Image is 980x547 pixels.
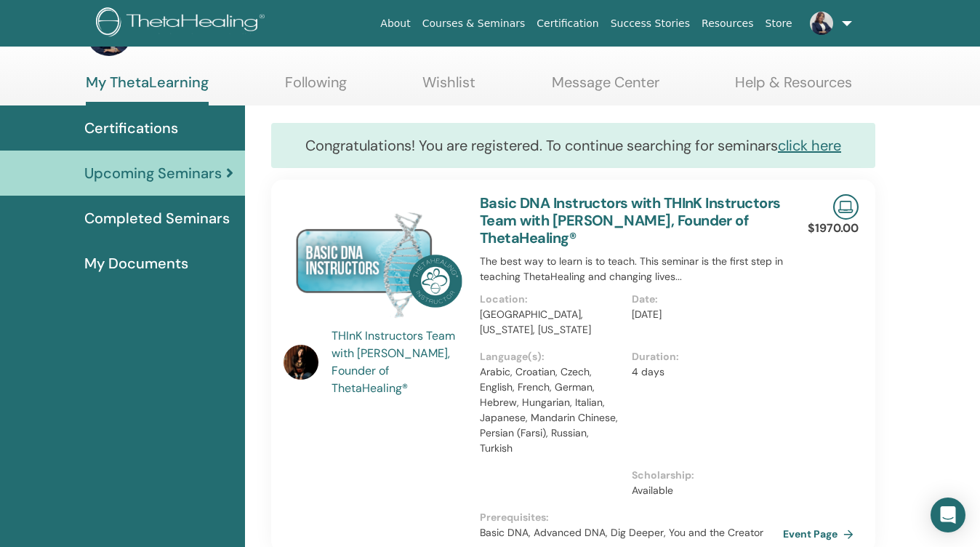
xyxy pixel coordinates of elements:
a: Success Stories [605,10,696,37]
p: Available [632,483,775,498]
span: Upcoming Seminars [84,162,222,184]
p: Language(s) : [480,349,623,364]
a: About [374,10,416,37]
p: [GEOGRAPHIC_DATA], [US_STATE], [US_STATE] [480,307,623,338]
p: Basic DNA, Advanced DNA, Dig Deeper, You and the Creator [480,525,783,540]
span: My Documents [84,252,188,274]
div: Open Intercom Messenger [931,498,965,532]
p: Location : [480,292,623,307]
img: default.jpg [810,12,833,35]
a: Certification [531,10,604,37]
img: Live Online Seminar [833,194,859,220]
a: Resources [696,10,760,37]
a: Help & Resources [735,73,852,102]
img: logo.png [96,7,270,40]
a: Store [760,10,798,37]
a: Following [285,73,347,102]
a: Courses & Seminars [417,10,531,37]
a: click here [778,136,841,155]
img: Basic DNA Instructors [284,194,462,332]
p: Scholarship : [632,468,775,483]
p: [DATE] [632,307,775,322]
p: $1970.00 [808,220,859,237]
div: Congratulations! You are registered. To continue searching for seminars [271,123,875,168]
a: Basic DNA Instructors with THInK Instructors Team with [PERSON_NAME], Founder of ThetaHealing® [480,193,781,247]
span: Completed Seminars [84,207,230,229]
span: Certifications [84,117,178,139]
img: default.jpg [284,345,318,380]
p: Duration : [632,349,775,364]
a: THInK Instructors Team with [PERSON_NAME], Founder of ThetaHealing® [332,327,466,397]
a: Event Page [783,523,859,545]
p: Arabic, Croatian, Czech, English, French, German, Hebrew, Hungarian, Italian, Japanese, Mandarin ... [480,364,623,456]
a: My ThetaLearning [86,73,209,105]
p: 4 days [632,364,775,380]
p: The best way to learn is to teach. This seminar is the first step in teaching ThetaHealing and ch... [480,254,783,284]
p: Prerequisites : [480,510,783,525]
a: Wishlist [422,73,475,102]
a: Message Center [552,73,659,102]
p: Date : [632,292,775,307]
